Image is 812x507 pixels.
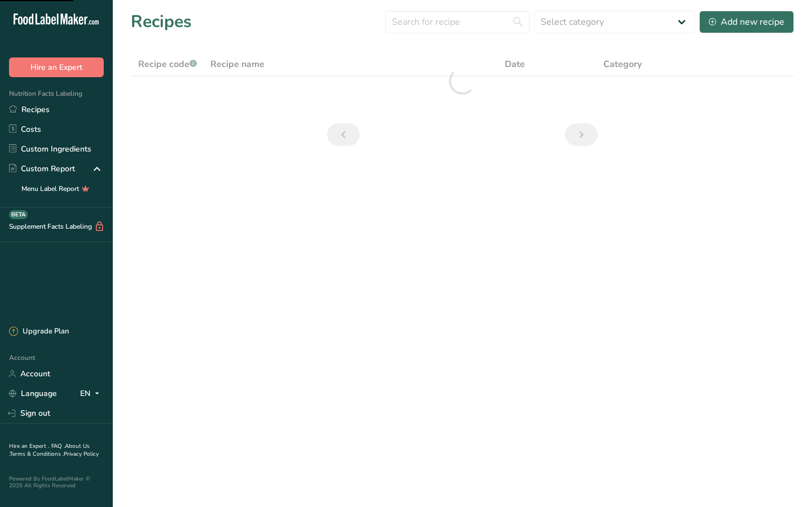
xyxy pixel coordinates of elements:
[9,210,28,219] div: BETA
[709,15,784,29] div: Add new recipe
[9,326,69,337] div: Upgrade Plan
[9,163,75,175] div: Custom Report
[565,123,598,146] a: Next page
[51,442,65,450] a: FAQ .
[9,442,49,450] a: Hire an Expert .
[80,387,104,401] div: EN
[9,57,104,77] button: Hire an Expert
[9,442,90,458] a: About Us .
[64,450,99,458] a: Privacy Policy
[10,450,64,458] a: Terms & Conditions .
[9,384,57,403] a: Language
[131,9,192,34] h1: Recipes
[699,11,794,33] button: Add new recipe
[9,475,104,489] div: Powered By FoodLabelMaker © 2025 All Rights Reserved
[385,11,529,33] input: Search for recipe
[327,123,360,146] a: Previous page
